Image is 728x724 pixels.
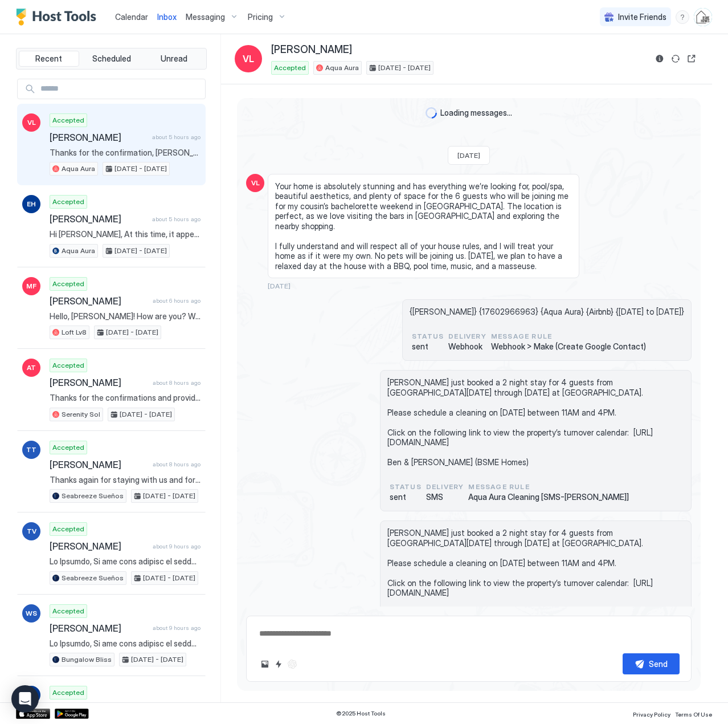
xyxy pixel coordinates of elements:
[152,133,201,141] span: about 5 hours ago
[426,492,464,502] span: SMS
[52,279,84,289] span: Accepted
[378,63,431,73] span: [DATE] - [DATE]
[675,707,712,719] a: Terms Of Use
[676,10,689,24] div: menu
[50,377,148,388] span: [PERSON_NAME]
[143,573,195,583] span: [DATE] - [DATE]
[468,482,629,492] span: Message Rule
[52,524,84,534] span: Accepted
[26,608,37,619] span: WS
[55,709,89,719] a: Google Play Store
[694,8,712,26] div: User profile
[448,331,486,341] span: Delivery
[62,491,124,501] span: Seabreeze Sueños
[114,246,167,256] span: [DATE] - [DATE]
[272,657,285,671] button: Quick reply
[62,409,100,420] span: Serenity Sol
[675,711,712,718] span: Terms Of Use
[62,246,95,256] span: Aqua Aura
[157,12,177,22] span: Inbox
[131,654,183,665] span: [DATE] - [DATE]
[457,151,480,160] span: [DATE]
[36,79,205,99] input: Input Field
[468,492,629,502] span: Aqua Aura Cleaning [SMS-[PERSON_NAME]]
[50,229,201,239] span: Hi [PERSON_NAME], At this time, it appears we are able to accommodate your request for an early c...
[50,132,148,143] span: [PERSON_NAME]
[426,107,437,119] div: loading
[16,709,50,719] a: App Store
[186,12,225,22] span: Messaging
[618,12,666,22] span: Invite Friends
[52,360,84,371] span: Accepted
[50,311,201,322] span: Hello, [PERSON_NAME]! How are you? We hope this message finds you well. As part of your stay, we ...
[410,307,684,317] span: {[PERSON_NAME]} {17602966963} {Aqua Aura} {Airbnb} {[DATE] to [DATE]}
[153,297,201,304] span: about 6 hours ago
[258,657,272,671] button: Upload image
[325,63,359,73] span: Aqua Aura
[114,164,167,174] span: [DATE] - [DATE]
[157,11,177,23] a: Inbox
[50,148,201,158] span: Thanks for the confirmation, [PERSON_NAME]. Please expect to receive detailed check-in guidance a...
[275,181,572,271] span: Your home is absolutely stunning and has everything we’re looking for, pool/spa, beautiful aesthe...
[115,12,148,22] span: Calendar
[50,393,201,403] span: Thanks for the confirmations and providing a copy of your ID via text, [PERSON_NAME]. In the unli...
[52,197,84,207] span: Accepted
[440,108,512,118] span: Loading messages...
[27,117,36,128] span: VL
[52,688,84,698] span: Accepted
[52,442,84,453] span: Accepted
[243,52,254,66] span: VL
[271,43,352,56] span: [PERSON_NAME]
[153,543,201,550] span: about 9 hours ago
[633,707,670,719] a: Privacy Policy
[16,9,101,26] a: Host Tools Logo
[653,52,666,66] button: Reservation information
[412,341,444,352] span: sent
[153,379,201,387] span: about 8 hours ago
[92,54,131,64] span: Scheduled
[120,409,172,420] span: [DATE] - [DATE]
[153,624,201,632] span: about 9 hours ago
[52,115,84,125] span: Accepted
[426,482,464,492] span: Delivery
[412,331,444,341] span: status
[649,658,668,670] div: Send
[387,377,684,467] span: [PERSON_NAME] just booked a 2 night stay for 4 guests from [GEOGRAPHIC_DATA][DATE] through [DATE]...
[153,461,201,468] span: about 8 hours ago
[62,327,87,337] span: Loft Lv8
[390,482,422,492] span: status
[35,54,62,64] span: Recent
[50,540,148,552] span: [PERSON_NAME]
[491,341,646,352] span: Webhook > Make (Create Google Contact)
[52,606,84,616] span: Accepted
[81,51,142,67] button: Scheduled
[50,623,148,634] span: [PERSON_NAME]
[623,653,680,674] button: Send
[26,445,36,455] span: TT
[448,341,486,352] span: Webhook
[16,48,207,70] div: tab-group
[27,199,36,209] span: EH
[685,52,698,66] button: Open reservation
[144,51,204,67] button: Unread
[11,685,39,713] div: Open Intercom Messenger
[27,526,36,536] span: TV
[19,51,79,67] button: Recent
[26,281,36,291] span: MF
[274,63,306,73] span: Accepted
[161,54,187,64] span: Unread
[50,459,148,470] span: [PERSON_NAME]
[251,178,260,188] span: VL
[336,710,386,717] span: © 2025 Host Tools
[248,12,273,22] span: Pricing
[669,52,682,66] button: Sync reservation
[50,295,148,307] span: [PERSON_NAME]
[27,363,36,373] span: AT
[62,573,124,583] span: Seabreeze Sueños
[143,491,195,501] span: [DATE] - [DATE]
[268,282,291,290] span: [DATE]
[50,638,201,649] span: Lo Ipsumdo, Si ame cons adipisc el seddoei tem in Utlabore Etdol mag aliqua en adminim ven qui no...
